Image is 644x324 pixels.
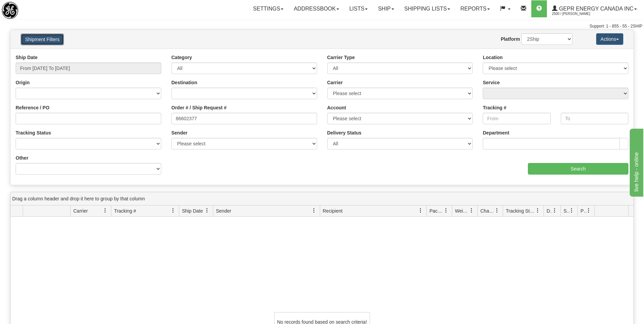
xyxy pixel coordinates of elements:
[248,0,289,17] a: Settings
[566,205,577,216] a: Shipment Issues filter column settings
[564,208,569,214] span: Shipment Issues
[327,54,355,61] label: Carrier Type
[323,208,343,214] span: Recipient
[561,113,628,124] input: To
[73,208,88,214] span: Carrier
[2,2,18,19] img: logo2500.jpg
[182,208,203,214] span: Ship Date
[557,6,633,12] span: GEPR Energy Canada Inc
[399,0,455,17] a: Shipping lists
[483,79,500,86] label: Service
[167,205,179,216] a: Tracking # filter column settings
[483,113,550,124] input: From
[16,54,38,61] label: Ship Date
[628,127,643,197] iframe: chat widget
[171,54,192,61] label: Category
[373,0,399,17] a: Ship
[547,208,552,214] span: Delivery Status
[483,104,506,111] label: Tracking #
[466,205,477,216] a: Weight filter column settings
[455,208,469,214] span: Weight
[21,34,64,45] button: Shipment Filters
[506,208,535,214] span: Tracking Status
[344,0,373,17] a: Lists
[16,155,28,161] label: Other
[327,129,362,136] label: Delivery Status
[415,205,426,216] a: Recipient filter column settings
[5,4,63,12] div: live help - online
[99,205,111,216] a: Carrier filter column settings
[455,0,495,17] a: Reports
[327,104,346,111] label: Account
[483,129,509,136] label: Department
[16,104,50,111] label: Reference / PO
[171,79,197,86] label: Destination
[552,11,603,17] span: 2500 / [PERSON_NAME]
[327,79,343,86] label: Carrier
[480,208,495,214] span: Charge
[16,79,30,86] label: Origin
[596,33,623,45] button: Actions
[440,205,452,216] a: Packages filter column settings
[528,163,628,175] input: Search
[171,104,227,111] label: Order # / Ship Request #
[547,0,642,17] a: GEPR Energy Canada Inc 2500 / [PERSON_NAME]
[532,205,544,216] a: Tracking Status filter column settings
[483,54,502,61] label: Location
[549,205,560,216] a: Delivery Status filter column settings
[501,36,520,42] label: Platform
[2,23,642,29] div: Support: 1 - 855 - 55 - 2SHIP
[216,208,231,214] span: Sender
[289,0,344,17] a: Addressbook
[581,208,586,214] span: Pickup Status
[429,208,444,214] span: Packages
[583,205,594,216] a: Pickup Status filter column settings
[491,205,503,216] a: Charge filter column settings
[16,129,51,136] label: Tracking Status
[114,208,136,214] span: Tracking #
[11,192,633,205] div: grid grouping header
[171,129,187,136] label: Sender
[201,205,213,216] a: Ship Date filter column settings
[308,205,320,216] a: Sender filter column settings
